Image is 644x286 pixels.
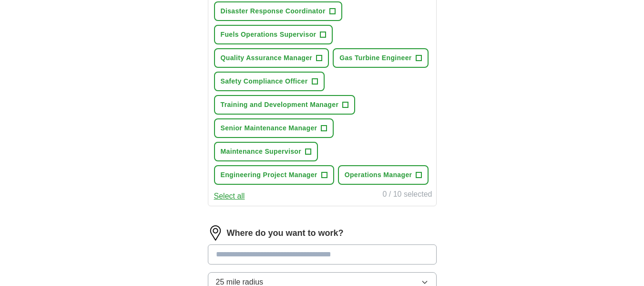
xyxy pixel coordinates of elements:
[214,72,325,91] button: Safety Compliance Officer
[221,6,326,16] span: Disaster Response Coordinator
[227,227,344,240] label: Where do you want to work?
[338,165,429,185] button: Operations Manager
[221,123,317,133] span: Senior Maintenance Manager
[221,170,317,180] span: Engineering Project Manager
[333,48,428,68] button: Gas Turbine Engineer
[339,53,411,63] span: Gas Turbine Engineer
[221,76,308,86] span: Safety Compliance Officer
[214,118,334,138] button: Senior Maintenance Manager
[221,30,317,40] span: Fuels Operations Supervisor
[221,100,339,110] span: Training and Development Manager
[214,191,245,202] button: Select all
[221,147,302,157] span: Maintenance Supervisor
[345,170,412,180] span: Operations Manager
[214,1,342,21] button: Disaster Response Coordinator
[208,225,223,241] img: location.png
[214,165,334,185] button: Engineering Project Manager
[382,189,432,202] div: 0 / 10 selected
[214,25,333,44] button: Fuels Operations Supervisor
[214,95,356,115] button: Training and Development Manager
[221,53,313,63] span: Quality Assurance Manager
[214,48,329,68] button: Quality Assurance Manager
[214,142,318,161] button: Maintenance Supervisor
